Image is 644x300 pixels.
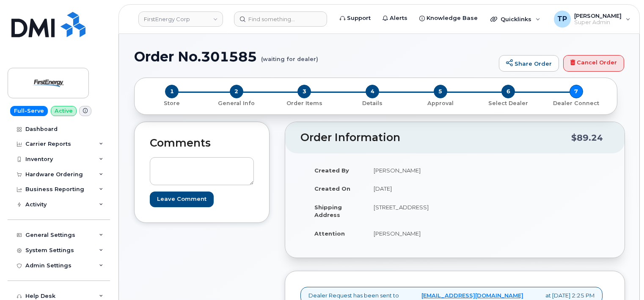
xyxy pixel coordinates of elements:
[366,85,379,98] span: 4
[434,85,447,98] span: 5
[366,198,449,224] td: [STREET_ADDRESS]
[150,192,214,207] input: Leave Comment
[297,85,311,98] span: 3
[314,230,345,237] strong: Attention
[366,161,449,180] td: [PERSON_NAME]
[165,85,179,98] span: 1
[406,98,474,107] a: 5 Approval
[230,85,243,98] span: 2
[314,167,349,174] strong: Created By
[314,185,350,192] strong: Created On
[563,55,624,72] a: Cancel Order
[145,100,199,107] p: Store
[339,98,407,107] a: 4 Details
[571,130,603,146] div: $89.24
[203,98,271,107] a: 2 General Info
[274,100,335,107] p: Order Items
[134,49,495,64] h1: Order No.301585
[421,292,523,300] a: [EMAIL_ADDRESS][DOMAIN_NAME]
[478,100,539,107] p: Select Dealer
[300,132,571,144] h2: Order Information
[270,98,339,107] a: 3 Order Items
[150,137,254,149] h2: Comments
[261,49,318,62] small: (waiting for dealer)
[366,224,449,243] td: [PERSON_NAME]
[410,100,471,107] p: Approval
[141,98,203,107] a: 1 Store
[206,100,267,107] p: General Info
[499,55,559,72] a: Share Order
[342,100,403,107] p: Details
[314,204,342,219] strong: Shipping Address
[474,98,542,107] a: 6 Select Dealer
[366,179,449,198] td: [DATE]
[501,85,515,98] span: 6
